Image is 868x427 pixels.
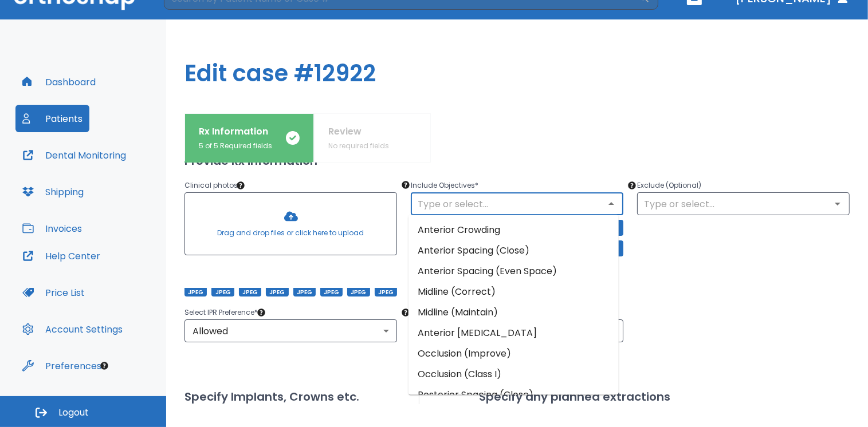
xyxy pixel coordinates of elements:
div: Tooltip anchor [256,307,266,318]
span: JPEG [266,288,288,296]
li: Anterior Crowding [409,220,619,240]
li: Anterior Spacing (Even Space) [409,261,619,282]
div: Allowed [184,319,397,342]
button: Patients [15,105,89,132]
button: Price List [15,279,92,306]
span: Logout [58,406,89,419]
li: Posterior Spacing (Close) [409,385,619,405]
li: Midline (Maintain) [409,302,619,323]
input: Type or select... [641,196,846,212]
button: Dental Monitoring [15,141,133,169]
p: Exclude (Optional) [637,179,850,192]
button: Shipping [15,178,91,205]
button: Open [830,196,846,212]
div: Tooltip anchor [99,361,109,371]
span: JPEG [347,288,370,296]
li: Occlusion (Improve) [409,343,619,364]
button: Close [603,196,619,212]
li: Anterior [MEDICAL_DATA] [409,323,619,343]
li: Occlusion (Class I) [409,364,619,385]
p: 5 of 5 Required fields [199,141,272,151]
li: Midline (Correct) [409,282,619,302]
h2: Specify any planned extractions [479,388,670,405]
span: JPEG [184,288,207,296]
input: Type or select... [414,196,620,212]
div: Tooltip anchor [400,180,411,190]
p: Rx Information [199,125,272,139]
span: JPEG [320,288,343,296]
li: Anterior Spacing (Close) [409,240,619,261]
button: Dashboard [15,68,103,96]
span: JPEG [211,288,234,296]
button: Preferences [15,352,108,379]
p: Include Objectives * [411,179,623,192]
div: Tooltip anchor [400,307,411,318]
span: JPEG [375,288,397,296]
div: Tooltip anchor [235,180,246,191]
button: Invoices [15,215,89,242]
p: Select IPR Preference * [184,306,397,319]
span: JPEG [239,288,261,296]
h2: Specify Implants, Crowns etc. [184,388,359,405]
button: Help Center [15,242,107,270]
span: JPEG [293,288,316,296]
h1: Edit case #12922 [166,19,868,113]
button: Account Settings [15,315,129,343]
p: Clinical photos * [184,179,397,192]
div: Tooltip anchor [627,180,637,191]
